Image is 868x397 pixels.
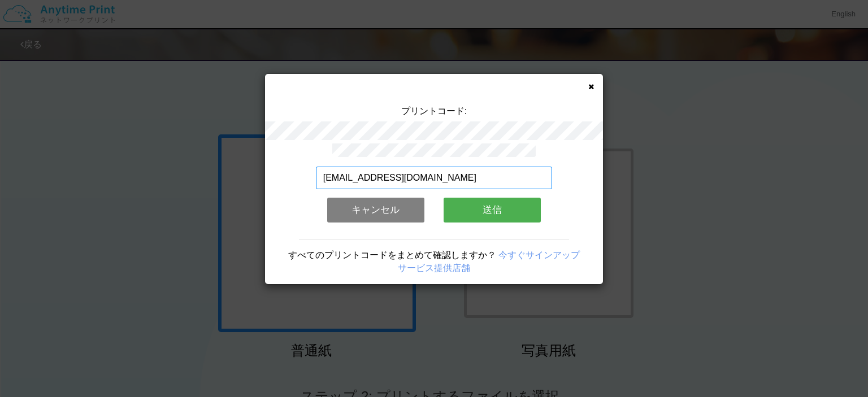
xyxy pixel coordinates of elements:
[498,250,580,260] a: 今すぐサインアップ
[398,263,470,273] a: サービス提供店舗
[288,250,496,260] span: すべてのプリントコードをまとめて確認しますか？
[444,198,541,223] button: 送信
[316,167,553,189] input: メールアドレス
[401,106,467,116] span: プリントコード:
[327,198,424,223] button: キャンセル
